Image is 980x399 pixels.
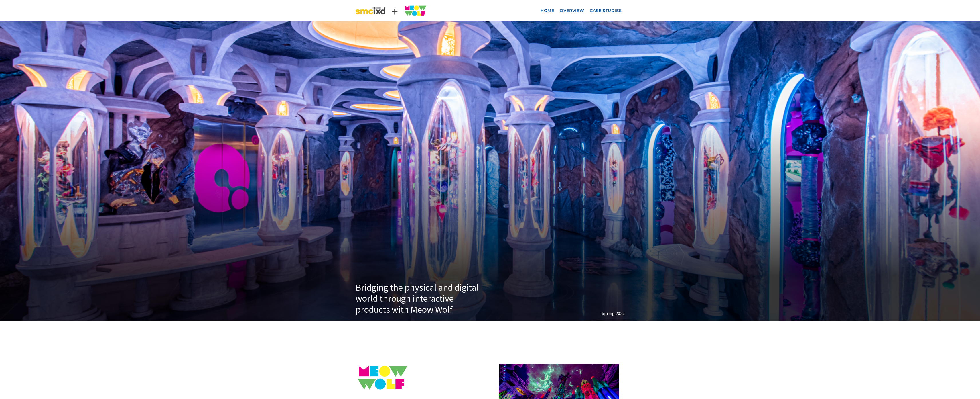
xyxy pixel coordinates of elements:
[587,5,624,16] a: Case Studies
[356,282,487,315] h1: Bridging the physical and digital world through interactive products with Meow Wolf
[557,5,587,16] a: Overview
[386,5,404,17] div: +
[493,311,625,316] div: Spring 2022
[538,5,557,16] a: Home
